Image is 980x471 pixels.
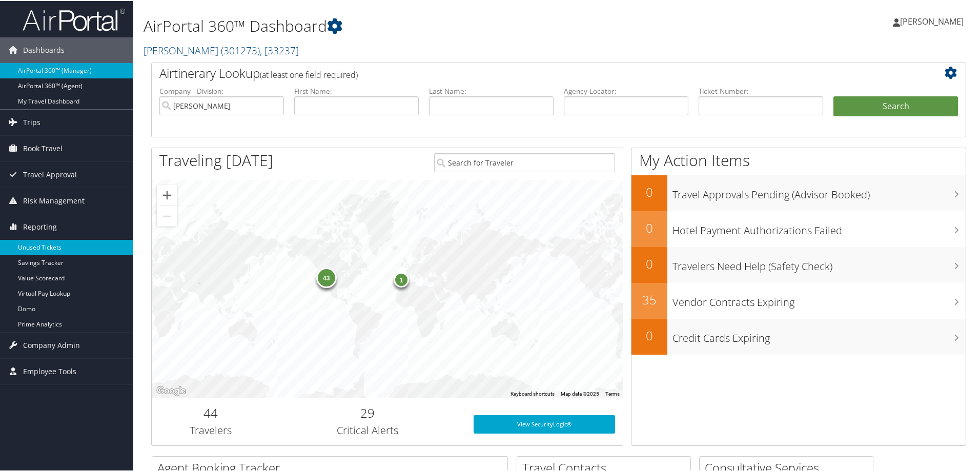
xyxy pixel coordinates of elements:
h3: Travelers Need Help (Safety Check) [672,253,966,273]
h3: Critical Alerts [277,422,458,437]
img: airportal-logo.png [23,7,125,31]
h3: Travelers [159,422,262,437]
img: Google [154,383,188,397]
span: (at least one field required) [260,68,358,79]
a: View SecurityLogic® [474,414,615,433]
a: Terms (opens in new tab) [605,390,620,396]
h1: AirPortal 360™ Dashboard [144,14,697,36]
span: Dashboards [23,36,65,62]
span: , [ 33237 ] [260,43,299,56]
h3: Credit Cards Expiring [672,325,966,344]
h3: Hotel Payment Authorizations Failed [672,217,966,237]
label: Company - Division: [159,85,284,95]
h2: 29 [277,403,458,421]
h2: 0 [631,254,667,272]
span: Travel Approval [23,161,77,187]
span: Trips [23,109,40,134]
a: [PERSON_NAME] [893,5,974,36]
input: Search for Traveler [434,152,615,171]
a: [PERSON_NAME] [144,43,299,56]
button: Search [833,95,958,116]
a: 35Vendor Contracts Expiring [631,282,966,318]
h2: 0 [631,182,667,200]
span: Employee Tools [23,358,76,383]
h3: Vendor Contracts Expiring [672,289,966,309]
h2: 0 [631,326,667,343]
span: Book Travel [23,135,63,160]
h2: Airtinerary Lookup [159,64,890,81]
a: Open this area in Google Maps (opens a new window) [154,383,188,397]
label: Last Name: [429,85,554,95]
span: Company Admin [23,332,80,357]
span: Risk Management [23,187,85,213]
button: Keyboard shortcuts [511,390,555,397]
h2: 0 [631,218,667,236]
h2: 44 [159,403,262,421]
div: 1 [394,271,409,286]
a: 0Travelers Need Help (Safety Check) [631,246,966,282]
label: Agency Locator: [564,85,688,95]
h3: Travel Approvals Pending (Advisor Booked) [672,181,966,201]
span: ( 301273 ) [221,43,260,56]
a: 0Travel Approvals Pending (Advisor Booked) [631,174,966,210]
div: 43 [316,267,336,287]
label: First Name: [294,85,419,95]
span: [PERSON_NAME] [900,15,964,26]
a: 0Credit Cards Expiring [631,318,966,354]
h1: My Action Items [631,149,966,170]
label: Ticket Number: [699,85,823,95]
span: Map data ©2025 [561,390,599,396]
a: 0Hotel Payment Authorizations Failed [631,210,966,246]
span: Reporting [23,213,57,239]
h2: 35 [631,290,667,308]
button: Zoom out [157,205,177,226]
button: Zoom in [157,184,177,204]
h1: Traveling [DATE] [159,149,273,170]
